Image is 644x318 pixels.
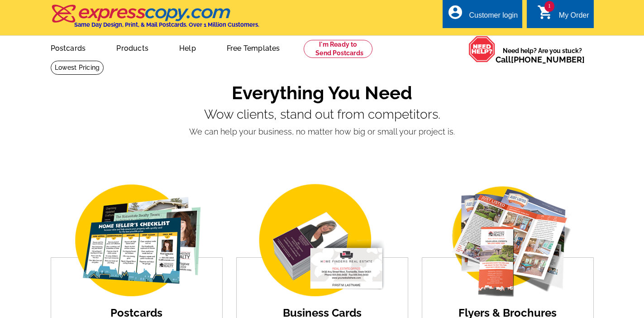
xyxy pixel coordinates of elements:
[537,10,589,21] a: 1 shopping_cart My Order
[51,11,259,28] a: Same Day Design, Print, & Mail Postcards. Over 1 Million Customers.
[511,55,585,64] a: [PHONE_NUMBER]
[245,182,399,301] img: business-card.png
[102,37,163,58] a: Products
[51,107,594,122] p: Wow clients, stand out from competitors.
[469,11,518,24] div: Customer login
[51,125,594,138] p: We can help your business, no matter how big or small your project is.
[447,4,463,20] i: account_circle
[51,82,594,104] h1: Everything You Need
[496,46,589,64] span: Need help? Are you stuck?
[496,55,585,64] span: Call
[212,37,295,58] a: Free Templates
[74,21,259,28] h4: Same Day Design, Print, & Mail Postcards. Over 1 Million Customers.
[447,10,518,21] a: account_circle Customer login
[165,37,210,58] a: Help
[468,36,496,63] img: help
[559,11,589,24] div: My Order
[36,37,100,58] a: Postcards
[431,182,585,301] img: flyer-card.png
[537,4,553,20] i: shopping_cart
[60,182,214,301] img: img_postcard.png
[544,1,554,12] span: 1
